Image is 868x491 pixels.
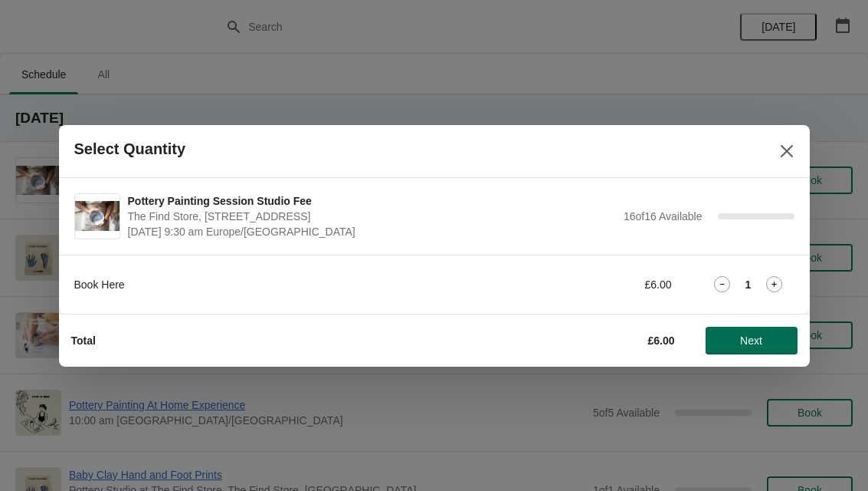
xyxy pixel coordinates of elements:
div: £6.00 [530,277,672,292]
span: Pottery Painting Session Studio Fee [128,193,616,209]
span: [DATE] 9:30 am Europe/[GEOGRAPHIC_DATA] [128,224,616,239]
span: The Find Store, [STREET_ADDRESS] [128,209,616,224]
img: Pottery Painting Session Studio Fee | The Find Store, 133 Burnt Ash Road, London SE12 8RA, UK | O... [75,201,120,231]
h2: Select Quantity [74,140,186,158]
strong: Total [71,334,96,347]
button: Close [773,137,801,165]
strong: £6.00 [647,334,674,347]
button: Next [706,327,798,354]
span: Next [740,334,762,347]
span: 16 of 16 Available [624,210,703,222]
div: Book Here [74,277,500,292]
strong: 1 [745,277,752,292]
